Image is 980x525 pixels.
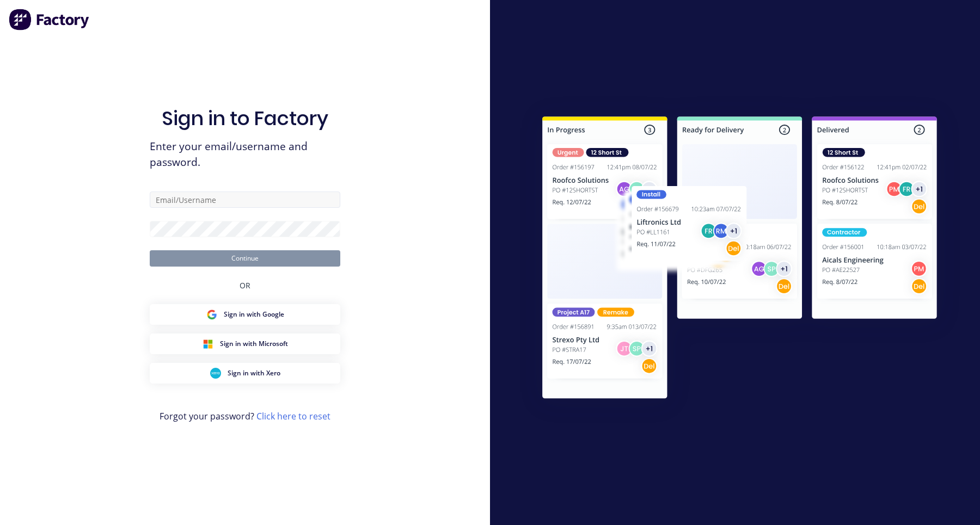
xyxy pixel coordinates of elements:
h1: Sign in to Factory [162,107,328,130]
img: Google Sign in [206,309,217,320]
span: Sign in with Xero [228,368,280,378]
img: Microsoft Sign in [203,338,213,349]
span: Enter your email/username and password. [150,139,340,170]
img: Xero Sign in [210,368,221,379]
span: Sign in with Google [224,310,284,319]
button: Xero Sign inSign in with Xero [150,363,340,384]
button: Continue [150,250,340,267]
button: Microsoft Sign inSign in with Microsoft [150,333,340,354]
img: Sign in [518,95,961,424]
img: Factory [9,9,90,30]
input: Email/Username [150,192,340,208]
button: Google Sign inSign in with Google [150,304,340,325]
span: Forgot your password? [160,410,330,423]
div: OR [240,267,250,304]
a: Click here to reset [256,410,330,422]
span: Sign in with Microsoft [220,339,288,349]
